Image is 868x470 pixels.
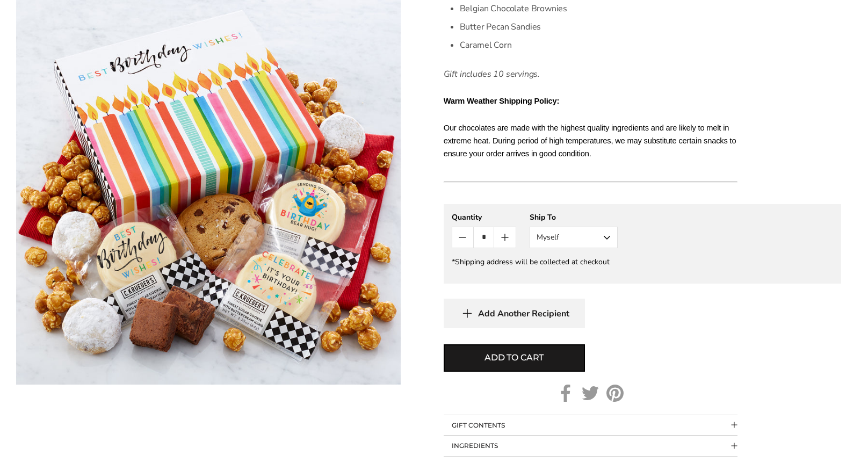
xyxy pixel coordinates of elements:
[530,212,618,222] div: Ship To
[452,212,516,222] div: Quantity
[444,124,736,158] span: Our chocolates are made with the highest quality ingredients and are likely to melt in extreme he...
[444,436,737,456] button: Collapsible block button
[9,429,111,461] iframe: Sign Up via Text for Offers
[606,385,624,402] a: Pinterest
[473,227,494,248] input: Quantity
[444,344,585,372] button: Add to cart
[530,227,618,248] button: Myself
[444,204,841,284] gfm-form: New recipient
[484,351,544,364] span: Add to cart
[452,257,833,267] div: *Shipping address will be collected at checkout
[478,308,569,319] span: Add Another Recipient
[444,97,560,105] span: Warm Weather Shipping Policy:
[460,36,737,54] li: Caramel Corn
[444,68,540,80] em: Gift includes 10 servings.
[444,299,585,328] button: Add Another Recipient
[452,227,473,248] button: Count minus
[582,385,599,402] a: Twitter
[460,18,737,36] li: Butter Pecan Sandies
[557,385,574,402] a: Facebook
[444,415,737,436] button: Collapsible block button
[494,227,515,248] button: Count plus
